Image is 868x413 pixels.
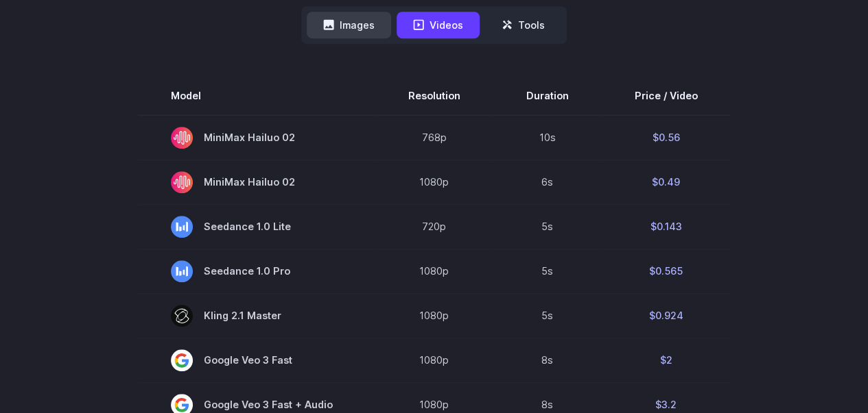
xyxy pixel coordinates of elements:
[375,293,493,338] td: 1080p
[485,12,561,38] button: Tools
[602,160,731,204] td: $0.49
[493,115,602,160] td: 10s
[138,77,375,115] th: Model
[375,115,493,160] td: 768p
[493,77,602,115] th: Duration
[375,338,493,382] td: 1080p
[171,171,342,193] span: MiniMax Hailuo 02
[493,293,602,338] td: 5s
[602,293,731,338] td: $0.924
[375,204,493,249] td: 720p
[171,349,342,371] span: Google Veo 3 Fast
[307,12,391,38] button: Images
[171,216,342,238] span: Seedance 1.0 Lite
[493,204,602,249] td: 5s
[602,204,731,249] td: $0.143
[602,115,731,160] td: $0.56
[171,305,342,327] span: Kling 2.1 Master
[602,77,731,115] th: Price / Video
[493,249,602,293] td: 5s
[171,260,342,282] span: Seedance 1.0 Pro
[602,249,731,293] td: $0.565
[375,160,493,204] td: 1080p
[375,77,493,115] th: Resolution
[397,12,480,38] button: Videos
[375,249,493,293] td: 1080p
[602,338,731,382] td: $2
[493,160,602,204] td: 6s
[493,338,602,382] td: 8s
[171,127,342,149] span: MiniMax Hailuo 02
